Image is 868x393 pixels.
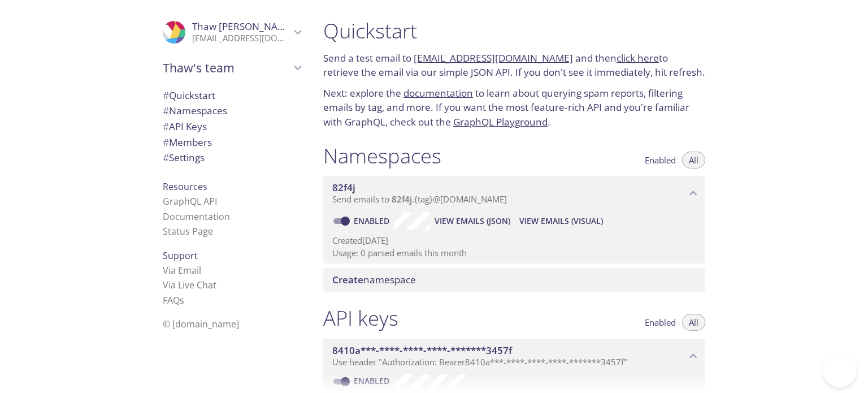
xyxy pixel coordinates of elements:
[323,86,705,129] p: Next: explore the to learn about querying spam reports, filtering emails by tag, and more. If you...
[163,249,198,262] span: Support
[163,279,216,291] a: Via Live Chat
[154,150,310,166] div: Team Settings
[163,195,217,208] a: GraphQL API
[515,212,607,230] button: View Emails (Visual)
[154,53,310,83] div: Thaw's team
[163,225,213,237] a: Status Page
[323,51,705,80] p: Send a test email to and then to retrieve the email via our simple JSON API. If you don't see it ...
[192,33,290,44] p: [EMAIL_ADDRESS][DOMAIN_NAME]
[163,60,290,76] span: Thaw's team
[430,212,515,230] button: View Emails (JSON)
[163,210,230,223] a: Documentation
[154,135,310,150] div: Members
[323,268,705,292] div: Create namespace
[163,89,169,102] span: #
[163,136,212,149] span: Members
[823,353,857,387] iframe: Help Scout Beacon - Open
[392,193,412,205] span: 82f4j
[163,136,169,149] span: #
[192,20,295,33] span: Thaw [PERSON_NAME]
[323,18,705,44] h1: Quickstart
[154,119,310,135] div: API Keys
[180,294,184,306] span: s
[163,264,201,277] a: Via Email
[638,152,683,169] button: Enabled
[163,120,169,133] span: #
[323,305,398,331] h1: API keys
[154,88,310,103] div: Quickstart
[163,104,169,117] span: #
[435,214,510,228] span: View Emails (JSON)
[332,247,696,259] p: Usage: 0 parsed emails this month
[332,273,363,286] span: Create
[332,273,416,286] span: namespace
[519,214,603,228] span: View Emails (Visual)
[323,176,705,211] div: 82f4j namespace
[332,235,696,247] p: Created [DATE]
[154,103,310,119] div: Namespaces
[163,104,227,117] span: Namespaces
[154,14,310,51] div: Thaw Hein
[332,181,355,194] span: 82f4j
[163,180,207,193] span: Resources
[163,151,205,164] span: Settings
[163,294,184,306] a: FAQ
[414,51,573,64] a: [EMAIL_ADDRESS][DOMAIN_NAME]
[323,143,441,169] h1: Namespaces
[163,89,215,102] span: Quickstart
[638,314,683,331] button: Enabled
[163,120,207,133] span: API Keys
[403,87,473,100] a: documentation
[617,51,659,64] a: click here
[682,314,705,331] button: All
[163,318,239,330] span: © [DOMAIN_NAME]
[332,193,507,205] span: Send emails to . {tag} @[DOMAIN_NAME]
[682,152,705,169] button: All
[163,151,169,164] span: #
[352,215,394,226] a: Enabled
[453,115,548,128] a: GraphQL Playground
